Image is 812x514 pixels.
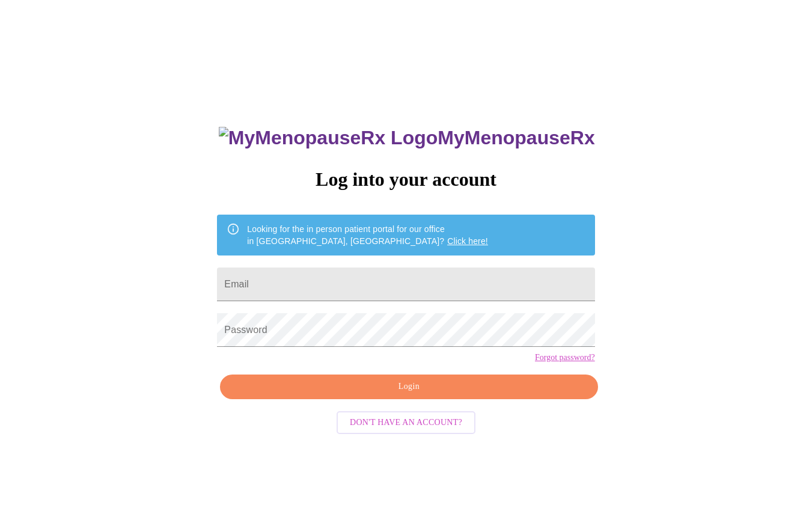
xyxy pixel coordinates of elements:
[447,236,488,246] a: Click here!
[234,379,584,394] span: Login
[219,127,438,149] img: MyMenopauseRx Logo
[334,416,478,426] a: Don't have an account?
[337,411,475,435] button: Don't have an account?
[219,127,595,149] h3: MyMenopauseRx
[247,218,488,252] div: Looking for the in person patient portal for our office in [GEOGRAPHIC_DATA], [GEOGRAPHIC_DATA]?
[220,375,597,399] button: Login
[217,168,594,191] h3: Log into your account
[350,415,462,430] span: Don't have an account?
[535,353,595,363] a: Forgot password?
